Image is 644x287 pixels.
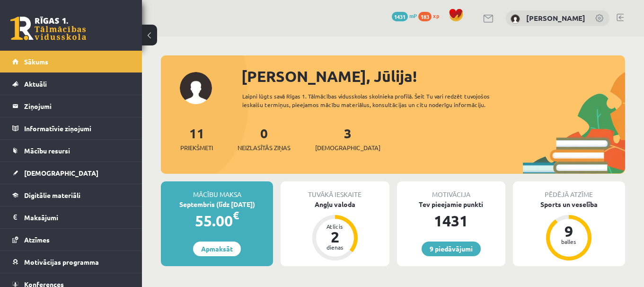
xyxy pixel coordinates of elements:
a: Maksājumi [12,206,130,228]
div: 9 [555,224,583,239]
span: Mācību resursi [24,146,70,155]
a: 183 xp [418,12,444,19]
a: Sākums [12,51,130,72]
a: Apmaksāt [193,242,241,256]
a: [DEMOGRAPHIC_DATA] [12,162,130,184]
a: 9 piedāvājumi [422,242,481,256]
span: [DEMOGRAPHIC_DATA] [315,143,380,152]
span: Motivācijas programma [24,258,99,266]
span: xp [433,12,439,19]
span: Atzīmes [24,235,50,244]
div: Pēdējā atzīme [513,181,625,199]
a: Motivācijas programma [12,251,130,273]
legend: Maksājumi [24,206,130,228]
span: mP [409,12,417,19]
div: Sports un veselība [513,199,625,209]
span: Aktuāli [24,80,47,88]
div: Motivācija [397,181,505,199]
div: Laipni lūgts savā Rīgas 1. Tālmācības vidusskolas skolnieka profilā. Šeit Tu vari redzēt tuvojošo... [242,92,521,109]
a: Rīgas 1. Tālmācības vidusskola [10,17,86,40]
div: [PERSON_NAME], Jūlija! [241,65,625,88]
div: dienas [321,244,349,250]
a: Sports un veselība 9 balles [513,199,625,262]
span: Neizlasītās ziņas [238,143,291,152]
div: Mācību maksa [161,181,273,199]
span: 1431 [392,12,408,21]
a: Angļu valoda Atlicis 2 dienas [281,199,389,262]
div: Tev pieejamie punkti [397,199,505,209]
a: Aktuāli [12,73,130,95]
div: 2 [321,229,349,244]
a: Atzīmes [12,229,130,251]
div: Atlicis [321,224,349,229]
a: 3[DEMOGRAPHIC_DATA] [315,125,380,152]
a: [PERSON_NAME] [526,13,585,23]
span: [DEMOGRAPHIC_DATA] [24,169,98,177]
div: Angļu valoda [281,199,389,209]
a: 11Priekšmeti [180,125,213,152]
div: 55.00 [161,209,273,232]
a: Informatīvie ziņojumi [12,117,130,139]
span: 183 [418,12,432,21]
a: Digitālie materiāli [12,184,130,206]
a: 0Neizlasītās ziņas [238,125,291,152]
img: Jūlija Cabuļeva [511,14,520,24]
span: Priekšmeti [180,143,213,152]
div: 1431 [397,209,505,232]
legend: Informatīvie ziņojumi [24,117,130,139]
legend: Ziņojumi [24,95,130,117]
a: Mācību resursi [12,140,130,161]
a: Ziņojumi [12,95,130,117]
span: € [233,208,239,222]
span: Sākums [24,57,48,66]
div: Septembris (līdz [DATE]) [161,199,273,209]
span: Digitālie materiāli [24,191,80,199]
div: balles [555,239,583,244]
a: 1431 mP [392,12,417,19]
div: Tuvākā ieskaite [281,181,389,199]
